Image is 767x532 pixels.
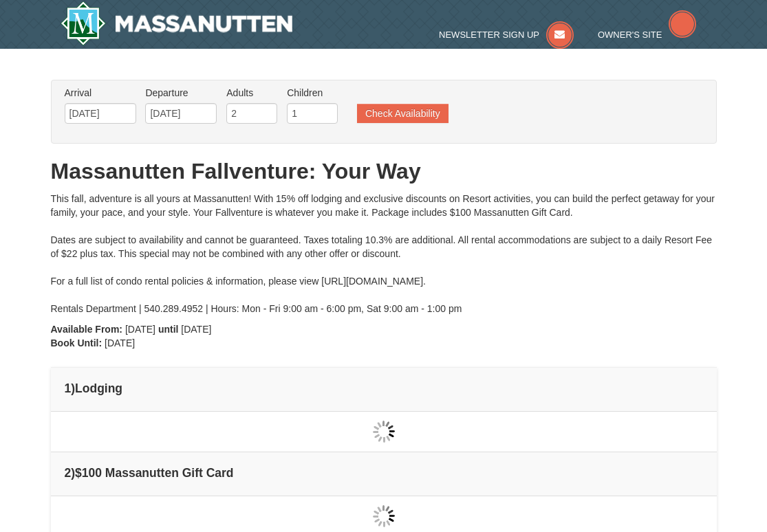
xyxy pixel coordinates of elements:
span: Newsletter Sign Up [439,30,539,40]
a: Newsletter Sign Up [439,30,574,40]
span: ) [71,381,75,395]
img: Massanutten Resort Logo [61,1,293,45]
strong: Available From: [51,324,123,335]
button: Check Availability [357,104,449,123]
h4: 1 Lodging [65,381,703,395]
label: Children [287,86,338,100]
img: wait gif [373,505,395,527]
span: [DATE] [105,337,135,348]
label: Departure [145,86,217,100]
span: [DATE] [181,324,211,335]
strong: until [158,324,179,335]
span: [DATE] [125,324,155,335]
span: Owner's Site [598,30,662,40]
strong: Book Until: [51,337,102,348]
a: Owner's Site [598,30,697,40]
span: ) [71,466,75,480]
a: Massanutten Resort [61,1,293,45]
h1: Massanutten Fallventure: Your Way [51,157,717,185]
h4: 2 $100 Massanutten Gift Card [65,466,703,480]
label: Arrival [65,86,136,100]
img: wait gif [373,421,395,443]
div: This fall, adventure is all yours at Massanutten! With 15% off lodging and exclusive discounts on... [51,192,717,315]
label: Adults [226,86,277,100]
